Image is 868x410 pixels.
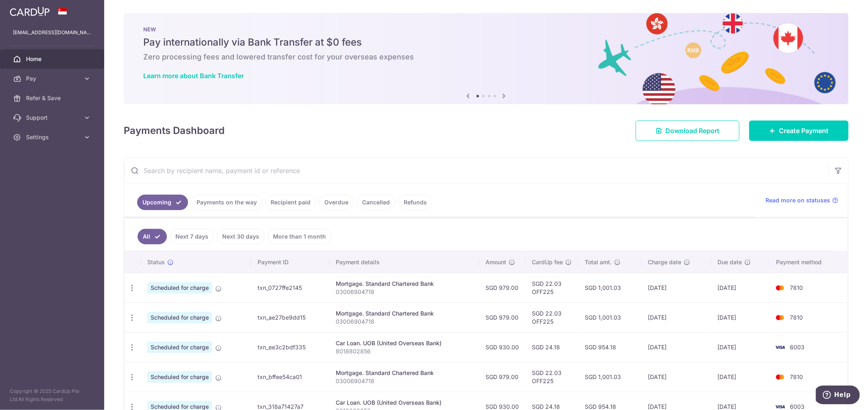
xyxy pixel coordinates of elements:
[138,229,167,244] a: All
[143,52,829,62] h6: Zero processing fees and lowered transfer cost for your overseas expenses
[479,362,525,392] td: SGD 979.00
[398,195,432,210] a: Refunds
[143,36,829,49] h5: Pay internationally via Bank Transfer at $0 fees
[143,72,244,80] a: Learn more about Bank Transfer
[147,371,212,383] span: Scheduled for charge
[147,312,212,323] span: Scheduled for charge
[578,362,641,392] td: SGD 1,001.03
[251,252,329,273] th: Payment ID
[578,303,641,332] td: SGD 1,001.03
[525,273,578,303] td: SGD 22.03 OFF225
[525,332,578,362] td: SGD 24.18
[26,133,80,141] span: Settings
[790,284,803,291] span: 7810
[790,403,805,410] span: 6003
[711,303,770,332] td: [DATE]
[336,318,472,326] p: 03006904718
[336,280,472,288] div: Mortgage. Standard Chartered Bank
[13,29,91,37] p: [EMAIL_ADDRESS][DOMAIN_NAME]
[336,399,472,407] div: Car Loan. UOB (United Overseas Bank)
[648,258,681,266] span: Charge date
[816,386,860,406] iframe: Opens a widget where you can find more information
[772,342,788,352] img: Bank Card
[790,314,803,321] span: 7810
[336,309,472,318] div: Mortgage. Standard Chartered Bank
[147,282,212,294] span: Scheduled for charge
[147,258,165,266] span: Status
[170,229,214,244] a: Next 7 days
[336,347,472,355] p: 8018802856
[336,377,472,385] p: 03006904718
[641,303,711,332] td: [DATE]
[772,313,788,322] img: Bank Card
[790,373,803,380] span: 7810
[10,7,50,16] img: CardUp
[124,123,225,138] h4: Payments Dashboard
[525,303,578,332] td: SGD 22.03 OFF225
[765,196,830,204] span: Read more on statuses
[268,229,331,244] a: More than 1 month
[641,273,711,303] td: [DATE]
[641,332,711,362] td: [DATE]
[251,303,329,332] td: txn_ae27be9dd15
[251,362,329,392] td: txn_bffee54ca01
[479,273,525,303] td: SGD 979.00
[265,195,316,210] a: Recipient paid
[765,196,838,204] a: Read more on statuses
[665,126,719,136] span: Download Report
[636,121,739,141] a: Download Report
[711,273,770,303] td: [DATE]
[26,114,80,122] span: Support
[772,283,788,293] img: Bank Card
[779,126,829,136] span: Create Payment
[336,339,472,347] div: Car Loan. UOB (United Overseas Bank)
[790,344,805,351] span: 6003
[711,362,770,392] td: [DATE]
[578,332,641,362] td: SGD 954.18
[26,75,80,83] span: Pay
[485,258,506,266] span: Amount
[479,303,525,332] td: SGD 979.00
[772,372,788,382] img: Bank Card
[251,332,329,362] td: txn_ee3c2bdf335
[124,158,829,184] input: Search by recipient name, payment id or reference
[26,55,80,63] span: Home
[711,332,770,362] td: [DATE]
[479,332,525,362] td: SGD 930.00
[532,258,563,266] span: CardUp fee
[749,121,848,141] a: Create Payment
[578,273,641,303] td: SGD 1,001.03
[641,362,711,392] td: [DATE]
[26,94,80,102] span: Refer & Save
[585,258,612,266] span: Total amt.
[143,26,829,33] p: NEW
[329,252,479,273] th: Payment details
[319,195,354,210] a: Overdue
[124,13,848,104] img: Bank transfer banner
[718,258,742,266] span: Due date
[137,195,188,210] a: Upcoming
[147,342,212,353] span: Scheduled for charge
[770,252,848,273] th: Payment method
[336,288,472,296] p: 03006904718
[251,273,329,303] td: txn_0727ffe2145
[336,369,472,377] div: Mortgage. Standard Chartered Bank
[357,195,395,210] a: Cancelled
[191,195,262,210] a: Payments on the way
[217,229,265,244] a: Next 30 days
[525,362,578,392] td: SGD 22.03 OFF225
